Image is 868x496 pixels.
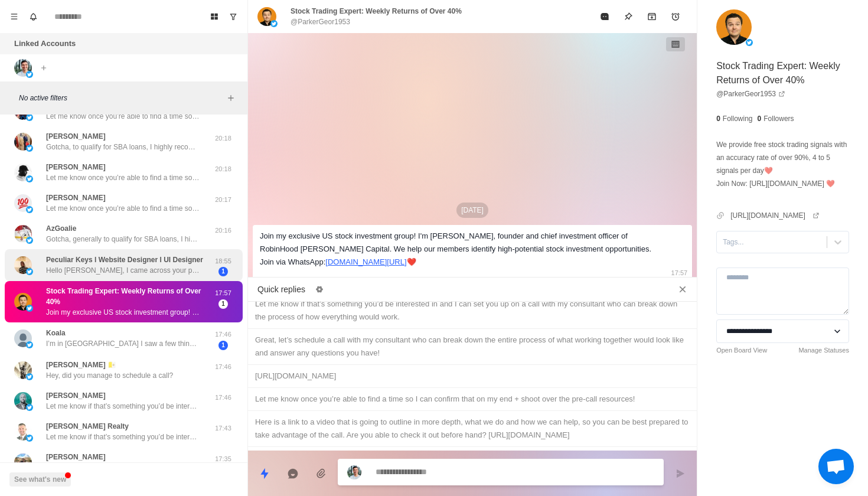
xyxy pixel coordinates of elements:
[46,452,106,462] p: [PERSON_NAME]
[46,162,106,172] p: [PERSON_NAME]
[257,7,276,26] img: picture
[716,89,785,99] a: @ParkerGeor1953
[46,131,106,142] p: [PERSON_NAME]
[46,307,200,318] p: Join my exclusive US stock investment group! I'm [PERSON_NAME], founder and chief investment offi...
[224,7,243,26] button: Show unread conversations
[255,416,690,442] div: Here is a link to a video that is going to outline in more depth, what we do and how we can help,...
[46,370,173,381] p: Hey, did you manage to schedule a call?
[310,280,329,299] button: Edit quick replies
[593,5,616,28] button: Mark as read
[14,164,32,181] img: picture
[746,39,753,46] img: picture
[255,393,690,406] div: Let me know once you’re able to find a time so I can confirm that on my end + shoot over the pre-...
[291,17,350,27] p: @ParkerGeor1953
[46,192,106,203] p: [PERSON_NAME]
[281,462,305,485] button: Reply with AI
[208,133,238,143] p: 20:18
[208,362,238,372] p: 17:46
[46,142,200,152] p: Gotcha, to qualify for SBA loans, I highly recommend having a minimum of $25,000 liquid allocated...
[46,338,200,349] p: I’m in [GEOGRAPHIC_DATA] I saw a few things about your profile and started to read more
[616,5,640,28] button: Pin
[46,328,66,338] p: Koala
[668,462,692,485] button: Send message
[26,305,33,312] img: picture
[291,6,462,17] p: Stock Trading Expert: Weekly Returns of Over 40%
[818,449,854,484] div: Open chat
[14,225,32,243] img: picture
[26,435,33,442] img: picture
[14,256,32,274] img: picture
[716,59,849,87] p: Stock Trading Expert: Weekly Returns of Over 40%
[9,472,71,487] button: See what's new
[723,113,753,124] p: Following
[260,230,666,269] div: Join my exclusive US stock investment group! I'm [PERSON_NAME], founder and chief investment offi...
[730,210,820,221] a: [URL][DOMAIN_NAME]
[716,9,752,45] img: picture
[46,401,200,412] p: Let me know if that’s something you’d be interested in and I can set you up on a call with my con...
[46,111,200,122] p: Let me know once you’re able to find a time so I can confirm that on my end + shoot over the pre-...
[26,206,33,213] img: picture
[208,256,238,266] p: 18:55
[716,113,720,124] p: 0
[14,38,76,50] p: Linked Accounts
[664,5,687,28] button: Add reminder
[26,341,33,348] img: picture
[14,392,32,410] img: picture
[208,226,238,236] p: 20:16
[671,266,688,279] p: 17:57
[325,257,406,266] a: [DOMAIN_NAME][URL]
[14,453,32,471] img: picture
[640,5,664,28] button: Archive
[46,172,200,183] p: Let me know once you’re able to find a time so I can confirm that on my end + shoot over the pre-...
[14,361,32,379] img: picture
[46,360,116,370] p: [PERSON_NAME] 🇻🇦
[208,423,238,433] p: 17:43
[257,283,305,296] p: Quick replies
[224,91,238,105] button: Add filters
[19,93,224,103] p: No active filters
[46,286,208,307] p: Stock Trading Expert: Weekly Returns of Over 40%
[255,334,690,360] div: Great, let’s schedule a call with my consultant who can break down the entire process of what wor...
[26,268,33,275] img: picture
[218,299,228,309] span: 1
[26,175,33,182] img: picture
[255,298,690,324] div: Let me know if that’s something you’d be interested in and I can set you up on a call with my con...
[716,345,767,355] a: Open Board View
[208,195,238,205] p: 20:17
[798,345,849,355] a: Manage Statuses
[673,280,692,299] button: Close quick replies
[46,432,200,442] p: Let me know if that’s something you’d be interested in and I can set you up on a call with my con...
[253,462,276,485] button: Quick replies
[46,254,203,265] p: Peculiar Keys l Website Designer l UI Designer
[14,293,32,311] img: picture
[208,454,238,464] p: 17:35
[46,223,76,234] p: AzGoalie
[46,234,200,244] p: Gotcha, generally to qualify for SBA loans, I highly recommend having a minimum of $25,000 liquid...
[14,423,32,440] img: picture
[14,133,32,151] img: picture
[46,421,129,432] p: [PERSON_NAME] Realty
[716,138,849,190] p: We provide free stock trading signals with an accuracy rate of over 90%, 4 to 5 signals per day❤️...
[208,393,238,403] p: 17:46
[456,203,488,218] p: [DATE]
[26,237,33,244] img: picture
[270,20,278,27] img: picture
[37,61,51,75] button: Add account
[14,59,32,77] img: picture
[208,329,238,340] p: 17:46
[46,203,200,214] p: Let me know once you’re able to find a time so I can confirm that on my end + shoot over the pre-...
[26,114,33,121] img: picture
[46,265,200,276] p: Hello [PERSON_NAME], I came across your page and what you’re building caught my eye. The truth is...
[26,145,33,152] img: picture
[205,7,224,26] button: Board View
[26,373,33,380] img: picture
[14,329,32,347] img: picture
[26,404,33,411] img: picture
[347,465,361,479] img: picture
[46,390,106,401] p: [PERSON_NAME]
[208,164,238,174] p: 20:18
[5,7,24,26] button: Menu
[255,370,690,383] div: [URL][DOMAIN_NAME]
[26,71,33,78] img: picture
[24,7,43,26] button: Notifications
